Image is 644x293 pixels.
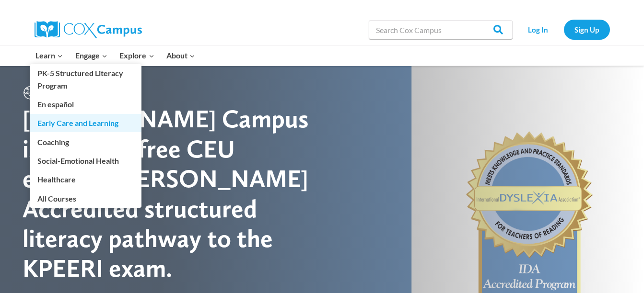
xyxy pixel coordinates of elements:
[23,104,322,283] div: [PERSON_NAME] Campus is the only free CEU earning, [PERSON_NAME] Accredited structured literacy p...
[517,20,610,39] nav: Secondary Navigation
[517,20,559,39] a: Log In
[30,95,141,113] a: En español
[30,114,141,132] a: Early Care and Learning
[30,170,141,189] a: Healthcare
[30,64,141,95] a: PK-5 Structured Literacy Program
[30,45,201,66] nav: Primary Navigation
[564,20,610,39] a: Sign Up
[30,152,141,170] a: Social-Emotional Health
[30,133,141,151] a: Coaching
[35,21,142,38] img: Cox Campus
[30,189,141,207] a: All Courses
[114,45,161,66] button: Child menu of Explore
[160,45,201,66] button: Child menu of About
[369,20,513,39] input: Search Cox Campus
[30,45,70,66] button: Child menu of Learn
[69,45,114,66] button: Child menu of Engage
